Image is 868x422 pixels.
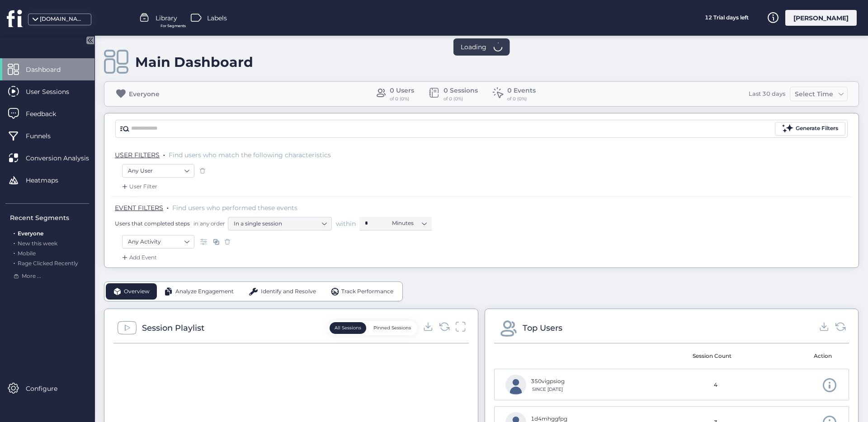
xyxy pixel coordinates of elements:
[26,65,74,75] span: Dashboard
[14,258,15,267] span: .
[135,54,253,70] div: Main Dashboard
[120,182,157,191] div: User Filter
[22,272,41,281] span: More ...
[128,235,189,249] nz-select-item: Any Activity
[169,151,331,159] span: Find users who match the following characteristics
[523,322,562,334] div: Top Users
[120,253,157,262] div: Add Event
[160,23,186,29] span: For Segments
[18,250,36,257] span: Mobile
[40,15,85,23] div: [DOMAIN_NAME]
[18,230,43,237] span: Everyone
[775,122,845,136] button: Generate Filters
[18,260,78,267] span: Rage Clicked Recently
[128,164,189,178] nz-select-item: Any User
[124,287,150,296] span: Overview
[261,287,316,296] span: Identify and Resolve
[26,384,71,394] span: Configure
[26,87,83,97] span: User Sessions
[14,248,15,257] span: .
[207,13,227,23] span: Labels
[142,322,204,334] div: Session Playlist
[175,287,234,296] span: Analyze Engagement
[330,322,366,334] button: All Sessions
[18,240,57,247] span: New this week
[531,377,565,386] div: 350vigpsiog
[26,175,72,185] span: Heatmaps
[755,343,843,369] mat-header-cell: Action
[115,151,160,159] span: USER FILTERS
[192,220,225,227] span: in any order
[461,42,486,52] span: Loading
[531,386,565,393] div: SINCE [DATE]
[167,202,169,211] span: .
[115,220,190,227] span: Users that completed steps
[14,238,15,247] span: .
[115,204,163,212] span: EVENT FILTERS
[26,131,64,141] span: Funnels
[341,287,393,296] span: Track Performance
[796,124,838,133] div: Generate Filters
[336,219,356,228] span: within
[785,10,857,26] div: [PERSON_NAME]
[392,216,426,230] nz-select-item: Minutes
[234,217,326,230] nz-select-item: In a single session
[714,381,717,389] span: 4
[14,228,15,237] span: .
[668,343,755,369] mat-header-cell: Session Count
[368,322,416,334] button: Pinned Sessions
[10,213,89,223] div: Recent Segments
[26,153,103,163] span: Conversion Analysis
[693,10,760,26] div: 12 Trial days left
[172,204,297,212] span: Find users who performed these events
[26,109,70,119] span: Feedback
[163,149,165,158] span: .
[156,13,177,23] span: Library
